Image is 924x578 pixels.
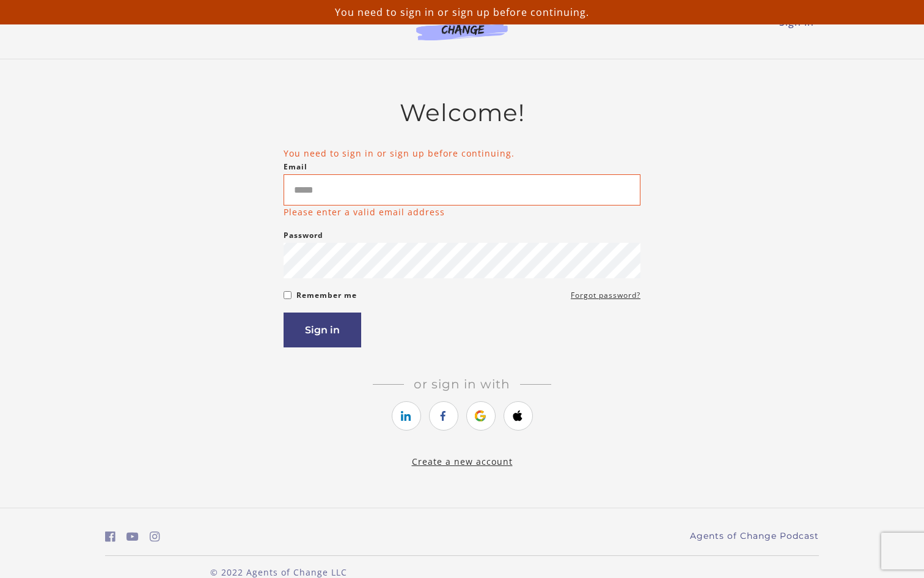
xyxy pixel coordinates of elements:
a: https://www.facebook.com/groups/aswbtestprep (Open in a new window) [105,528,116,546]
a: https://courses.thinkific.com/users/auth/google?ss%5Breferral%5D=&ss%5Buser_return_to%5D=%2Fcours... [466,401,496,431]
a: https://courses.thinkific.com/users/auth/linkedin?ss%5Breferral%5D=&ss%5Buser_return_to%5D=%2Fcou... [392,401,421,431]
span: Or sign in with [404,377,520,391]
a: Create a new account [412,456,513,467]
li: You need to sign in or sign up before continuing. [284,147,640,160]
i: https://www.instagram.com/agentsofchangeprep/ (Open in a new window) [150,531,160,543]
label: Password [284,228,323,243]
p: Please enter a valid email address [284,206,445,218]
img: Agents of Change Logo [403,12,521,40]
p: You need to sign in or sign up before continuing. [5,5,919,20]
a: https://courses.thinkific.com/users/auth/facebook?ss%5Breferral%5D=&ss%5Buser_return_to%5D=%2Fcou... [429,401,458,431]
a: Agents of Change Podcast [690,530,819,543]
h2: Welcome! [284,98,640,127]
a: https://courses.thinkific.com/users/auth/apple?ss%5Breferral%5D=&ss%5Buser_return_to%5D=%2Fcourse... [504,401,533,431]
i: https://www.youtube.com/c/AgentsofChangeTestPrepbyMeaganMitchell (Open in a new window) [127,531,139,543]
a: https://www.youtube.com/c/AgentsofChangeTestPrepbyMeaganMitchell (Open in a new window) [127,528,139,546]
button: Sign in [284,313,361,347]
label: Remember me [296,288,357,303]
a: https://www.instagram.com/agentsofchangeprep/ (Open in a new window) [150,528,160,546]
a: Forgot password? [571,288,640,303]
i: https://www.facebook.com/groups/aswbtestprep (Open in a new window) [105,531,116,543]
label: Email [284,160,307,174]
